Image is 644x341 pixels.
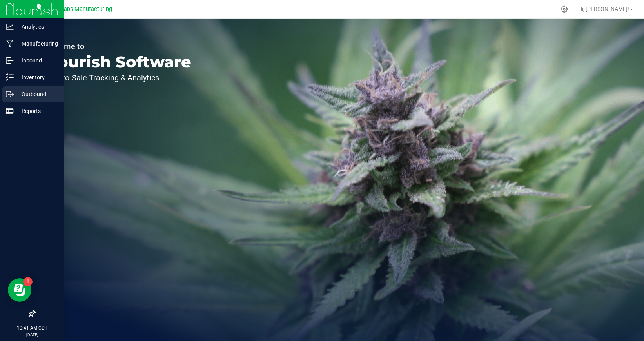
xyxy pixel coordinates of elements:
[6,90,14,98] inline-svg: Outbound
[14,73,61,82] p: Inventory
[559,5,569,13] div: Manage settings
[6,40,14,47] inline-svg: Manufacturing
[14,106,61,116] p: Reports
[4,325,61,332] p: 10:41 AM CDT
[6,107,14,115] inline-svg: Reports
[6,23,14,31] inline-svg: Analytics
[14,56,61,65] p: Inbound
[8,278,31,302] iframe: Resource center
[42,54,191,70] p: Flourish Software
[42,42,191,50] p: Welcome to
[23,277,33,286] iframe: Resource center unread badge
[6,57,14,64] inline-svg: Inbound
[48,6,112,13] span: Teal Labs Manufacturing
[42,74,191,82] p: Seed-to-Sale Tracking & Analytics
[6,73,14,81] inline-svg: Inventory
[14,22,61,31] p: Analytics
[4,332,61,337] p: [DATE]
[14,39,61,48] p: Manufacturing
[14,89,61,99] p: Outbound
[578,6,629,12] span: Hi, [PERSON_NAME]!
